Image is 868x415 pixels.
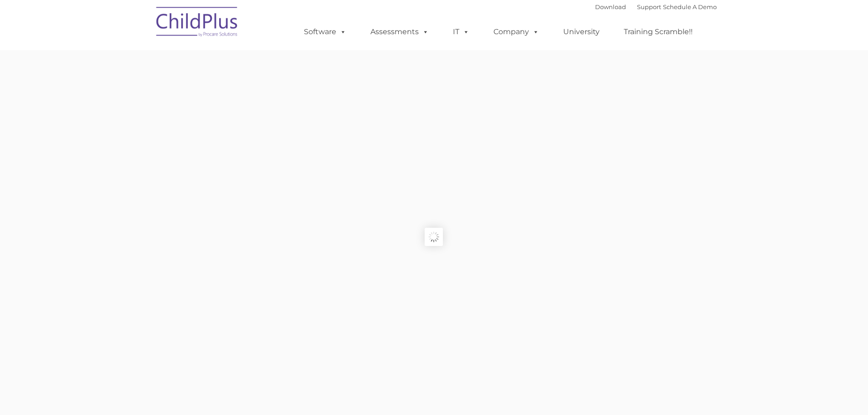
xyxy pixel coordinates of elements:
[152,0,243,46] img: ChildPlus by Procare Solutions
[484,23,548,41] a: Company
[554,23,609,41] a: University
[361,23,438,41] a: Assessments
[663,3,717,10] a: Schedule A Demo
[295,23,355,41] a: Software
[595,3,717,10] font: |
[615,23,702,41] a: Training Scramble!!
[637,3,661,10] a: Support
[444,23,478,41] a: IT
[595,3,626,10] a: Download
